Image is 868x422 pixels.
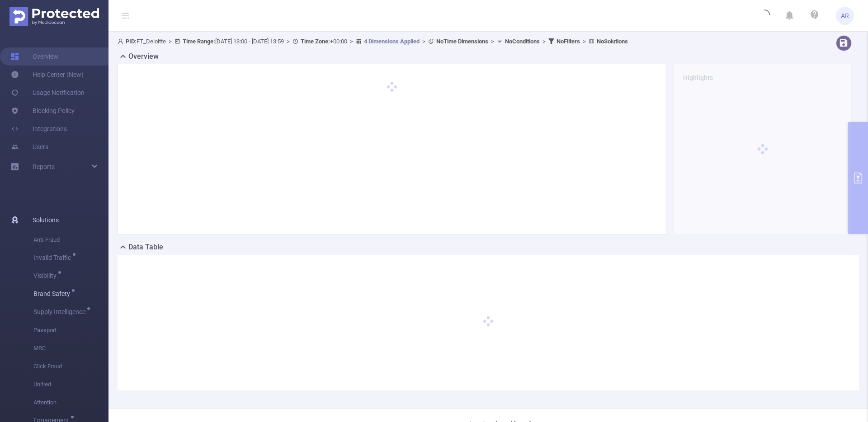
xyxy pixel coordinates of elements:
[33,254,74,261] span: Invalid Traffic
[33,375,108,394] span: Unified
[11,66,84,84] a: Help Center (New)
[364,38,420,45] u: 4 Dimensions Applied
[33,321,108,339] span: Passport
[33,394,108,412] span: Attention
[9,7,99,26] img: Protected Media
[759,9,770,22] i: icon: loading
[488,38,497,45] span: >
[128,51,159,62] h2: Overview
[540,38,548,45] span: >
[128,242,163,253] h2: Data Table
[33,163,55,170] span: Reports
[580,38,589,45] span: >
[11,47,58,66] a: Overview
[33,231,108,249] span: Anti-Fraud
[301,38,330,45] b: Time Zone:
[118,38,628,45] span: FT_Deloitte [DATE] 13:00 - [DATE] 13:59 +00:00
[33,211,59,229] span: Solutions
[166,38,175,45] span: >
[33,158,55,176] a: Reports
[118,38,126,44] i: icon: user
[33,291,73,297] span: Brand Safety
[347,38,356,45] span: >
[11,102,75,120] a: Blocking Policy
[841,7,849,25] span: AR
[11,120,67,138] a: Integrations
[436,38,488,45] b: No Time Dimensions
[33,309,89,315] span: Supply Intelligence
[284,38,292,45] span: >
[505,38,540,45] b: No Conditions
[11,84,85,102] a: Usage Notification
[33,272,60,279] span: Visibility
[33,339,108,357] span: MRC
[597,38,628,45] b: No Solutions
[557,38,580,45] b: No Filters
[126,38,137,45] b: PID:
[33,357,108,375] span: Click Fraud
[11,138,48,156] a: Users
[420,38,428,45] span: >
[183,38,215,45] b: Time Range:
